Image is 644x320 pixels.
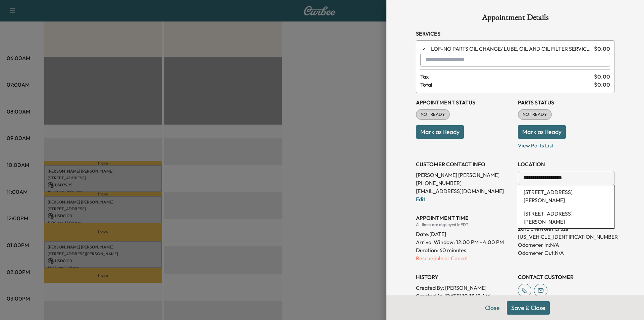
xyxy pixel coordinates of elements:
p: [US_VEHICLE_IDENTIFICATION_NUMBER] [518,233,614,241]
p: 2015 chevrolet Cruze [518,225,614,233]
span: NOT READY [519,111,551,118]
p: [PERSON_NAME] [PERSON_NAME] [416,171,513,179]
span: NOT READY [417,111,449,118]
p: [EMAIL_ADDRESS][DOMAIN_NAME] [416,187,513,195]
button: Close [481,301,504,315]
p: Created By : [PERSON_NAME] [416,284,513,292]
div: Date: [DATE] [416,227,513,238]
span: $ 0.00 [594,45,610,53]
span: Tax [420,73,594,81]
h3: Services [416,30,614,38]
span: Total [420,81,594,89]
button: Mark as Ready [518,125,566,139]
p: [PHONE_NUMBER] [416,179,513,187]
span: $ 0.00 [594,81,610,89]
h3: CONTACT CUSTOMER [518,273,614,281]
span: $ 0.00 [594,73,610,81]
h3: CUSTOMER CONTACT INFO [416,160,513,168]
a: Edit [416,196,425,202]
li: [STREET_ADDRESS][PERSON_NAME] [518,207,614,228]
p: View Parts List [518,139,614,149]
h3: Appointment Status [416,98,513,106]
p: Reschedule or Cancel [416,254,513,262]
h3: LOCATION [518,160,614,168]
h3: Parts Status [518,98,614,106]
h1: Appointment Details [416,13,614,24]
button: Mark as Ready [416,125,464,139]
span: 12:00 PM - 4:00 PM [456,238,504,246]
p: Arrival Window: [416,238,513,246]
button: Save & Close [507,301,550,315]
li: [STREET_ADDRESS][PERSON_NAME] [518,185,614,207]
div: All times are displayed in EDT [416,222,513,227]
h3: APPOINTMENT TIME [416,214,513,222]
h3: History [416,273,513,281]
p: Created At : [DATE] 10:13:12 AM [416,292,513,300]
p: Odometer In: N/A [518,241,614,249]
p: Odometer Out: N/A [518,249,614,257]
p: Duration: 60 minutes [416,246,513,254]
span: NO PARTS OIL CHANGE/ LUBE, OIL AND OIL FILTER SERVICE. RESET OIL LIFE MONITOR. HAZARDOUS WASTE FE... [431,45,591,53]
